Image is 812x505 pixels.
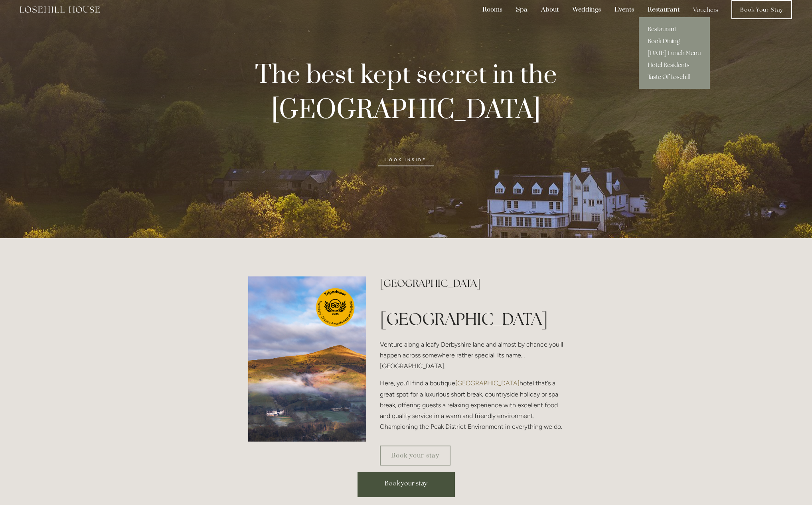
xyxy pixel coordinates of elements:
[639,23,710,35] a: Restaurant
[687,2,724,17] a: Vouchers
[255,59,563,127] strong: The best kept secret in the [GEOGRAPHIC_DATA]
[380,307,564,331] h1: [GEOGRAPHIC_DATA]
[639,71,710,83] a: Taste Of Losehill
[380,378,564,432] p: Here, you’ll find a boutique hotel that’s a great spot for a luxurious short break, countryside h...
[510,2,533,17] div: Spa
[385,479,427,487] span: Book your stay
[642,2,686,17] div: Restaurant
[455,379,520,387] a: [GEOGRAPHIC_DATA]
[380,339,564,372] p: Venture along a leafy Derbyshire lane and almost by chance you'll happen across somewhere rather ...
[378,154,433,166] a: look inside
[639,47,710,59] a: [DATE] Lunch Menu
[358,472,455,497] a: Book your stay
[380,446,450,466] a: Book your stay
[639,35,710,47] a: Book Dining
[535,2,565,17] div: About
[639,59,710,71] a: Hotel Residents
[380,276,564,290] h2: [GEOGRAPHIC_DATA]
[476,2,508,17] div: Rooms
[566,2,607,17] div: Weddings
[20,6,100,13] img: Losehill House
[609,2,640,17] div: Events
